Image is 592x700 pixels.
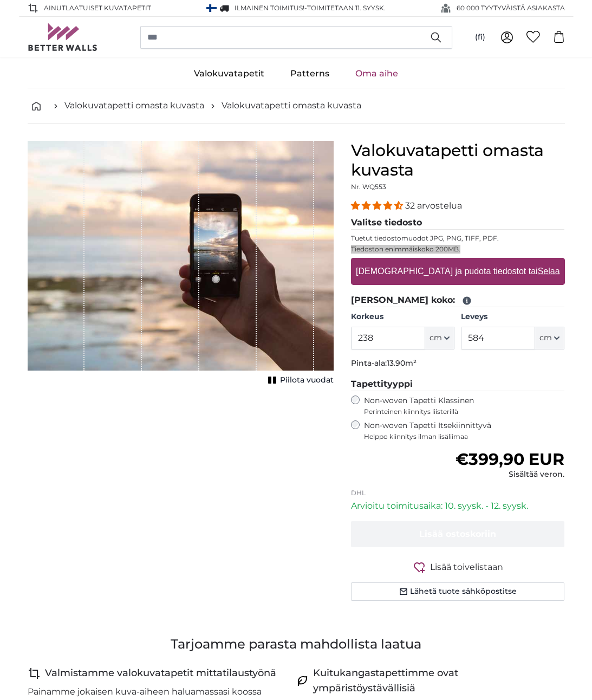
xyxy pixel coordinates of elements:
span: cm [430,333,442,343]
a: Oma aihe [342,60,411,88]
p: DHL [351,489,565,497]
span: cm [539,333,552,343]
label: Non-woven Tapetti Itsekiinnittyvä [364,420,565,441]
span: 60 000 TYYTYVÄISTÄ ASIAKASTA [457,3,565,13]
button: (fi) [466,28,494,47]
a: Patterns [277,60,342,88]
span: - [304,4,386,12]
p: Tiedoston enimmäiskoko 200MB. [351,245,565,254]
h3: Tarjoamme parasta mahdollista laatua [28,636,565,653]
label: Non-woven Tapetti Klassinen [364,396,565,416]
a: Valokuvatapetti omasta kuvasta [64,99,204,112]
span: Piilota vuodat [280,375,334,386]
span: Toimitetaan 11. syysk. [307,4,386,12]
p: Tuetut tiedostomuodot JPG, PNG, TIFF, PDF. [351,234,565,243]
img: Betterwalls [28,23,98,51]
legend: Tapettityyppi [351,378,565,391]
h1: Valokuvatapetti omasta kuvasta [351,141,565,180]
p: Arvioitu toimitusaika: 10. syysk. - 12. syysk. [351,500,565,513]
span: 32 arvostelua [405,200,462,211]
button: Lisää toivelistaan [351,560,565,574]
span: 13.90m² [387,358,417,368]
span: Lisää ostoskoriin [419,529,496,539]
span: 4.31 stars [351,200,405,211]
button: Lähetä tuote sähköpostitse [351,582,565,601]
label: Leveys [461,312,564,322]
img: Suomi [206,4,216,12]
div: 1 of 1 [28,141,334,388]
label: [DEMOGRAPHIC_DATA] ja pudota tiedostot tai [352,261,564,282]
u: Selaa [537,267,560,276]
legend: Valitse tiedosto [351,216,565,230]
legend: [PERSON_NAME] koko: [351,294,565,307]
span: €399,90 EUR [456,449,564,469]
p: Painamme jokaisen kuva-aiheen haluamassasi koossa [28,685,262,698]
label: Korkeus [351,312,454,322]
span: Lisää toivelistaan [430,561,503,574]
h4: Valmistamme valokuvatapetit mittatilaustyönä [45,666,276,681]
span: Perinteinen kiinnitys liisterillä [364,407,565,416]
button: cm [535,327,564,349]
button: cm [425,327,454,349]
span: Ilmainen toimitus! [235,4,304,12]
span: Nr. WQ553 [351,183,386,191]
button: Piilota vuodat [265,373,334,388]
p: Pinta-ala: [351,358,565,369]
a: Valokuvatapetit [181,60,277,88]
span: AINUTLAATUISET Kuvatapetit [44,3,151,13]
h4: Kuitukangastapettimme ovat ympäristöystävällisiä [313,666,556,696]
div: Sisältää veron. [456,469,564,480]
button: Lisää ostoskoriin [351,521,565,547]
span: Helppo kiinnitys ilman lisäliimaa [364,432,565,441]
nav: breadcrumbs [28,88,565,124]
a: Valokuvatapetti omasta kuvasta [222,99,361,112]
